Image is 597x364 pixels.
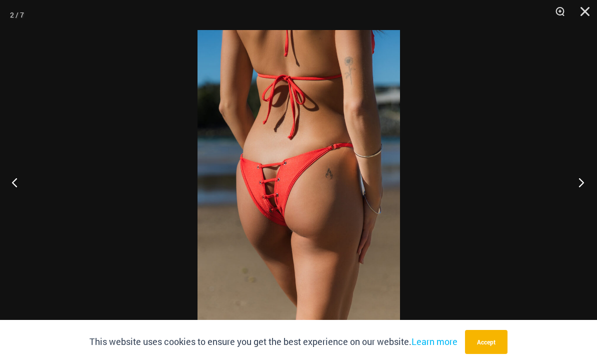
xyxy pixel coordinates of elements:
p: This website uses cookies to ensure you get the best experience on our website. [89,334,457,349]
button: Accept [465,330,507,354]
a: Learn more [411,335,457,347]
img: Link Tangello 2031 Cheeky 02 [197,30,400,334]
div: 2 / 7 [10,8,24,23]
button: Next [559,157,597,207]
